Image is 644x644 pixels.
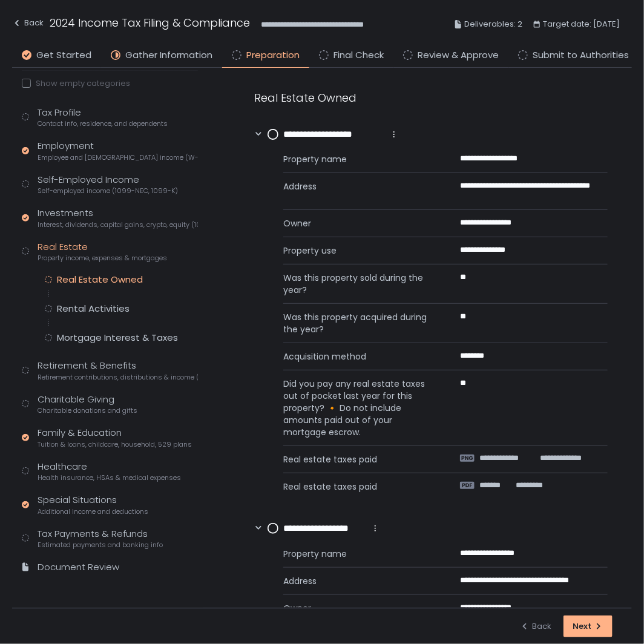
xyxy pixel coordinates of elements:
[38,507,148,516] span: Additional income and deductions
[38,359,198,382] div: Retirement & Benefits
[12,16,44,30] div: Back
[283,217,431,229] span: Owner
[520,621,551,632] div: Back
[464,17,522,31] span: Deliverables: 2
[38,440,192,449] span: Tuition & loans, childcare, household, 529 plans
[283,245,431,257] span: Property use
[533,48,629,62] span: Submit to Authorities
[36,48,91,62] span: Get Started
[283,272,431,296] span: Was this property sold during the year?
[38,560,119,574] div: Document Review
[418,48,499,62] span: Review & Approve
[38,220,198,229] span: Interest, dividends, capital gains, crypto, equity (1099s, K-1s)
[57,303,130,315] div: Rental Activities
[283,481,431,493] span: Real estate taxes paid
[12,15,44,34] button: Back
[38,173,178,196] div: Self-Employed Income
[38,206,198,229] div: Investments
[38,254,167,263] span: Property income, expenses & mortgages
[38,473,181,482] span: Health insurance, HSAs & medical expenses
[57,332,178,344] div: Mortgage Interest & Taxes
[573,621,603,632] div: Next
[38,393,137,416] div: Charitable Giving
[283,453,431,465] span: Real estate taxes paid
[333,48,384,62] span: Final Check
[38,186,178,195] span: Self-employed income (1099-NEC, 1099-K)
[38,139,198,162] div: Employment
[38,493,148,516] div: Special Situations
[38,527,163,550] div: Tax Payments & Refunds
[283,602,431,614] span: Owner
[283,575,431,587] span: Address
[283,153,431,165] span: Property name
[38,153,198,162] span: Employee and [DEMOGRAPHIC_DATA] income (W-2s)
[543,17,620,31] span: Target date: [DATE]
[38,119,168,128] span: Contact info, residence, and dependents
[38,460,181,483] div: Healthcare
[38,373,198,382] span: Retirement contributions, distributions & income (1099-R, 5498)
[38,406,137,415] span: Charitable donations and gifts
[246,48,300,62] span: Preparation
[38,106,168,129] div: Tax Profile
[283,548,431,560] span: Property name
[38,240,167,263] div: Real Estate
[254,90,608,106] div: Real Estate Owned
[57,274,143,286] div: Real Estate Owned
[283,180,431,202] span: Address
[38,540,163,550] span: Estimated payments and banking info
[563,616,613,637] button: Next
[283,350,431,363] span: Acquisition method
[283,311,431,335] span: Was this property acquired during the year?
[50,15,250,31] h1: 2024 Income Tax Filing & Compliance
[125,48,212,62] span: Gather Information
[520,616,551,637] button: Back
[38,426,192,449] div: Family & Education
[283,378,431,438] span: Did you pay any real estate taxes out of pocket last year for this property? 🔸 Do not include amo...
